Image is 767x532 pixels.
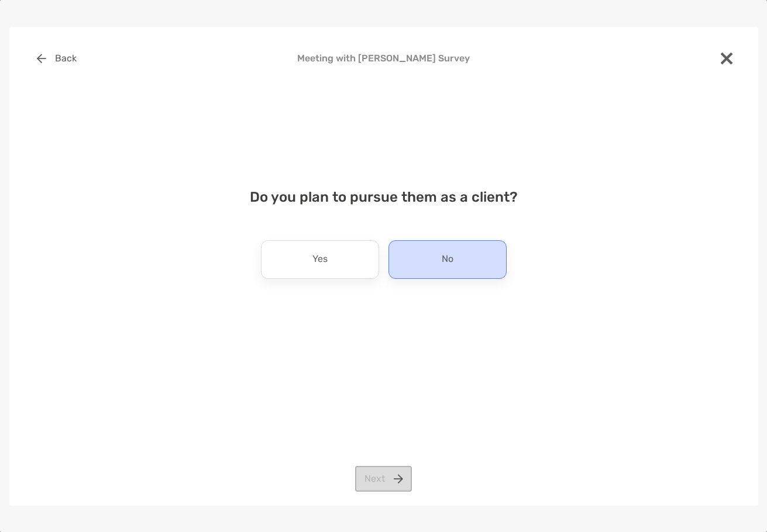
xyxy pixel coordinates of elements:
[312,250,328,269] p: Yes
[28,189,740,205] h4: Do you plan to pursue them as a client?
[28,53,740,64] h4: Meeting with [PERSON_NAME] Survey
[37,54,46,63] img: button icon
[442,250,453,269] p: No
[721,53,732,64] img: close modal
[28,46,86,71] button: Back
